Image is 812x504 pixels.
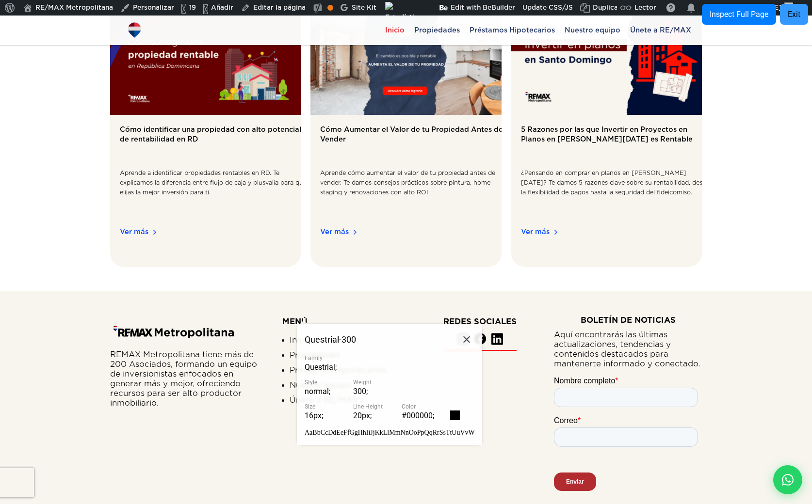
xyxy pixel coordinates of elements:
div: Aceptable [327,5,333,11]
a: Únete a RE/MAX [290,395,406,410]
span: Ver más [120,226,310,257]
a: Inicio [290,335,406,350]
p: BOLETÍN DE NOTICIAS [554,315,702,325]
img: Arrow Right [550,226,561,238]
img: New_RMX_balloon_PANTONE [126,22,143,39]
span: Únete a RE/MAX [625,23,696,37]
a: Propiedades [290,350,406,365]
a: Préstamos Hipotecarios [465,16,560,45]
span: Cómo Aumentar el Valor de tu Propiedad Antes de Vender [320,125,511,163]
a: Nuestro equipo [290,380,406,395]
img: Linkedin.png [491,333,503,345]
span: ¿Pensando en comprar en planos en [PERSON_NAME][DATE]? Te damos 5 razones clave sobre su rentabil... [521,168,712,217]
p: MENÚ [282,315,406,328]
span: Site Kit [352,4,376,11]
span: Préstamos Hipotecarios [465,23,560,37]
a: Nuestro equipo [560,16,625,45]
p: Aquí encontrarás las últimas actualizaciones, tendencias y contenidos destacados para mantenerte ... [554,330,702,369]
a: Propiedades [409,16,465,45]
img: Arrow Right [349,226,360,238]
img: Visitas de 48 horas. Haz clic para ver más estadísticas del sitio. [385,2,431,25]
p: REDES SOCIALES [406,315,554,328]
span: Ver más [320,226,511,257]
a: RE/MAX Metropolitana [126,16,143,45]
a: Inicio [380,16,409,45]
span: Nuestro equipo [560,23,625,37]
img: REMAX METROPOLITANA [110,315,236,347]
span: Aprende a identificar propiedades rentables en RD. Te explicamos la diferencia entre flujo de caj... [120,168,310,217]
span: Inicio [380,23,409,37]
a: Préstamos Hipotecarios [290,365,406,380]
span: Aprende cómo aumentar el valor de tu propiedad antes de vender. Te damos consejos prácticos sobre... [320,168,511,217]
p: REMAX Metropolitana tiene más de 200 Asociados, formando un equipo de inversionistas enfocados en... [110,350,258,408]
a: Únete a RE/MAX [625,16,696,45]
span: Propiedades [409,23,465,37]
iframe: Form 0 [554,376,702,499]
span: 5 Razones por las que Invertir en Proyectos en Planos en [PERSON_NAME][DATE] es Rentable [521,125,712,163]
span: Cómo identificar una propiedad con alto potencial de rentabilidad en RD [120,125,310,163]
img: Arrow Right [148,226,160,238]
span: Ver más [521,226,712,257]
